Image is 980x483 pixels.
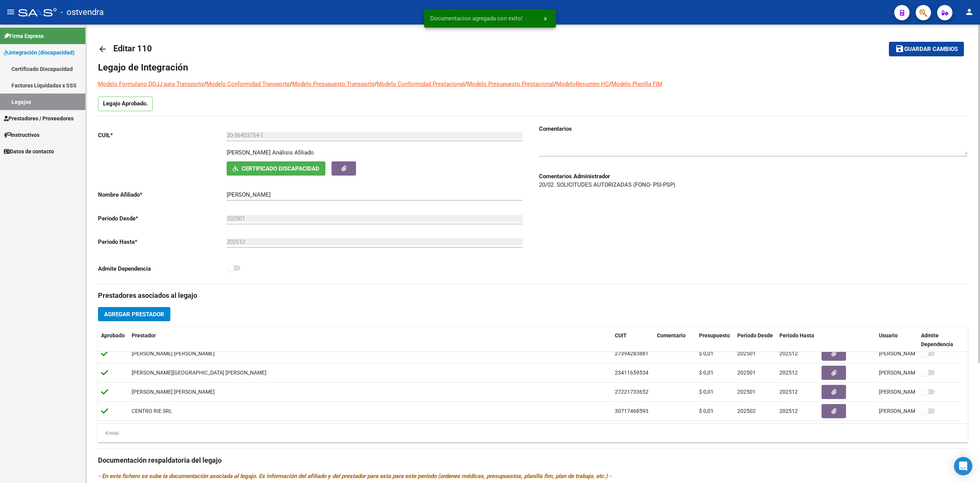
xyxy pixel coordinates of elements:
span: Admite Dependencia [921,332,953,347]
p: 20/02. SOLICITUDES AUTORIZADAS (FONO- PSI-PSP) [539,181,968,189]
datatable-header-cell: Comentario [654,327,696,353]
span: CUIT [615,332,627,338]
span: $ 0,01 [699,389,714,395]
span: 27394283881 [615,350,648,356]
p: Periodo Hasta [98,238,227,246]
mat-icon: arrow_back [98,44,107,54]
p: Periodo Desde [98,214,227,223]
span: [PERSON_NAME] [DATE] [879,370,939,376]
span: 30717468593 [615,408,648,414]
div: [PERSON_NAME][GEOGRAPHIC_DATA] [PERSON_NAME] [132,368,266,377]
span: Instructivos [4,131,39,139]
span: Prestadores / Proveedores [4,114,73,123]
span: $ 0,01 [699,408,714,414]
datatable-header-cell: Aprobado [98,327,129,353]
datatable-header-cell: Prestador [129,327,612,353]
div: [PERSON_NAME] [PERSON_NAME] [132,349,215,358]
a: Modelo Planilla FIM [611,80,662,87]
p: Nombre Afiliado [98,191,227,199]
datatable-header-cell: Admite Dependencia [918,327,960,353]
div: Análisis Afiliado [272,148,314,157]
p: Admite Dependencia [98,264,227,273]
a: Modelo Conformidad Prestacional [377,80,465,87]
span: Aprobado [101,332,125,338]
p: CUIL [98,131,227,140]
span: Periodo Hasta [779,332,814,338]
button: Certificado Discapacidad [227,161,325,176]
span: Documentacion agregada con exito! [430,15,523,22]
span: Agregar Prestador [104,311,164,318]
datatable-header-cell: Presupuesto [696,327,734,353]
i: - En este fichero se sube la documentación asociada al legajo. Es información del afiliado y del ... [98,473,611,480]
span: 202501 [737,350,756,356]
span: Prestador [132,332,156,338]
a: Modelo Conformidad Transporte [206,80,290,87]
span: Firma Express [4,32,44,40]
h3: Comentarios Administrador [539,172,968,181]
span: - ostvendra [60,4,104,21]
span: Datos de contacto [4,147,54,156]
span: Usuario [879,332,898,338]
span: Periodo Desde [737,332,773,338]
h3: Comentarios [539,125,968,133]
datatable-header-cell: Periodo Hasta [776,327,818,353]
p: Legajo Aprobado. [98,97,153,111]
span: 23411659534 [615,370,648,376]
h1: Legajo de Integración [98,61,968,74]
p: [PERSON_NAME] [227,148,271,157]
span: 202502 [737,408,756,414]
div: [PERSON_NAME] [PERSON_NAME] [132,388,215,396]
span: [PERSON_NAME] [DATE] [879,408,939,414]
span: 202512 [779,350,798,356]
datatable-header-cell: Usuario [876,327,918,353]
span: Presupuesto [699,332,730,338]
span: $ 0,01 [699,350,714,356]
a: ModeloResumen HC [556,80,609,87]
span: Guardar cambios [904,46,958,53]
span: 202512 [779,408,798,414]
span: 202501 [737,389,756,395]
span: [PERSON_NAME] [DATE] [879,350,939,356]
span: 202512 [779,389,798,395]
a: Modelo Formulario DDJJ para Transporte [98,80,204,87]
div: CENTRO RIE SRL [132,407,172,416]
mat-icon: save [895,44,904,53]
span: 27221733652 [615,389,648,395]
h3: Prestadores asociados al legajo [98,290,968,301]
span: 202501 [737,370,756,376]
a: Modelo Presupuesto Prestacional [467,80,554,87]
span: Certificado Discapacidad [242,165,319,172]
a: Modelo Presupuesto Transporte [292,80,374,87]
button: x [538,11,553,25]
span: $ 0,01 [699,370,714,376]
span: Editar 110 [113,44,152,53]
mat-icon: person [965,7,974,16]
button: Guardar cambios [889,42,964,56]
div: 4 total [98,429,119,437]
mat-icon: menu [6,7,15,16]
h3: Documentación respaldatoria del legajo [98,455,968,466]
span: Integración (discapacidad) [4,48,75,57]
span: x [544,15,547,22]
span: Comentario [657,332,686,338]
datatable-header-cell: CUIT [612,327,654,353]
datatable-header-cell: Periodo Desde [734,327,776,353]
button: Agregar Prestador [98,307,170,321]
span: 202512 [779,370,798,376]
div: Open Intercom Messenger [954,457,972,475]
span: [PERSON_NAME] [DATE] [879,389,939,395]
